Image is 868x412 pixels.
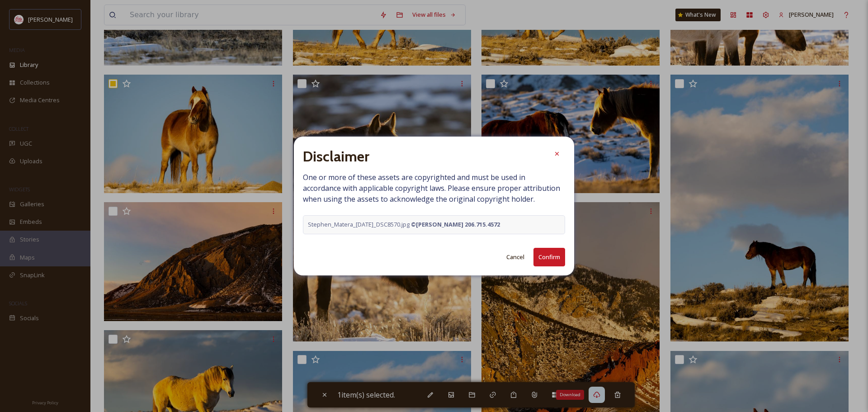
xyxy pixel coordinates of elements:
button: Cancel [502,248,529,266]
strong: © [PERSON_NAME] 206.715.4572 [411,220,500,228]
button: Confirm [533,248,565,266]
span: One or more of these assets are copyrighted and must be used in accordance with applicable copyri... [303,172,565,234]
h2: Disclaimer [303,146,369,167]
span: Stephen_Matera_[DATE]_DSC8570.jpg [308,220,500,229]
